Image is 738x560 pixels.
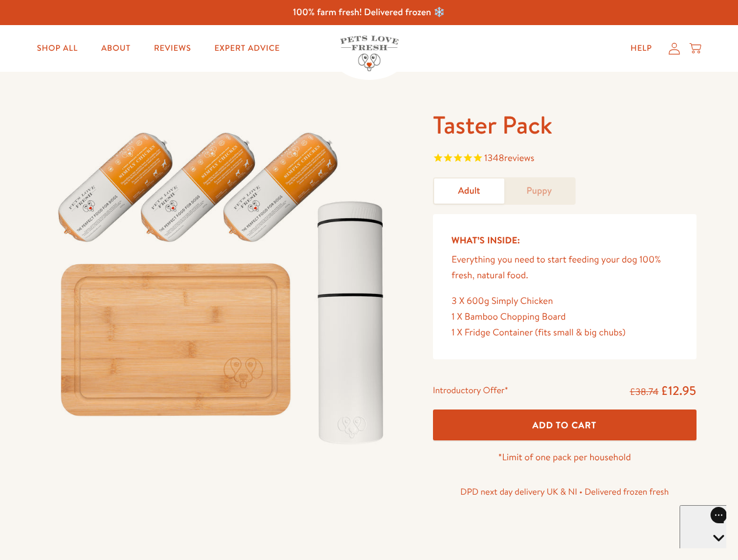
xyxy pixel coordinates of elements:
[504,178,574,204] a: Puppy
[340,36,399,71] img: Pets Love Fresh
[621,37,661,60] a: Help
[484,152,535,164] span: 1348 reviews
[205,37,289,60] a: Expert Advice
[433,109,697,141] h1: Taster Pack
[532,419,597,431] span: Add To Cart
[434,178,504,204] a: Adult
[452,233,678,248] h5: What’s Inside:
[452,325,678,341] div: 1 X Fridge Container (fits small & big chubs)
[27,37,87,60] a: Shop All
[433,484,697,499] p: DPD next day delivery UK & NI • Delivered frozen fresh
[433,450,697,466] p: *Limit of one pack per household
[92,37,140,60] a: About
[433,150,697,168] span: Rated 4.8 out of 5 stars 1348 reviews
[452,252,678,283] p: Everything you need to start feeding your dog 100% fresh, natural food.
[661,382,697,399] span: £12.95
[144,37,200,60] a: Reviews
[630,386,659,398] s: £38.74
[504,152,535,164] span: reviews
[42,109,405,457] img: Taster Pack - Adult
[680,505,726,548] iframe: Gorgias live chat messenger
[433,409,697,440] button: Add To Cart
[452,293,678,309] div: 3 X 600g Simply Chicken
[452,310,566,323] span: 1 X Bamboo Chopping Board
[433,383,508,400] div: Introductory Offer*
